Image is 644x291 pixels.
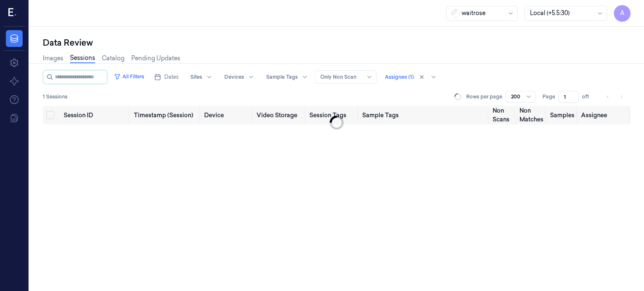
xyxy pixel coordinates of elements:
th: Device [201,106,254,124]
th: Timestamp (Session) [130,106,201,124]
div: Data Review [43,37,631,49]
th: Assignee [578,106,631,124]
nav: pagination [602,91,627,103]
a: Images [43,54,63,63]
button: A [614,5,631,22]
p: Rows per page [466,93,502,100]
th: Video Storage [253,106,306,124]
th: Session Tags [306,106,359,124]
span: Page [543,93,555,100]
span: Dates [164,73,179,81]
span: of 1 [582,93,595,100]
th: Non Matches [516,106,547,124]
a: Sessions [70,54,95,63]
th: Sample Tags [359,106,489,124]
button: Dates [151,70,182,84]
th: Non Scans [489,106,516,124]
span: 1 Sessions [43,93,68,100]
button: Select all [46,111,55,119]
th: Session ID [60,106,130,124]
th: Samples [547,106,578,124]
button: All Filters [111,70,148,83]
a: Catalog [102,54,125,63]
a: Pending Updates [131,54,180,63]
